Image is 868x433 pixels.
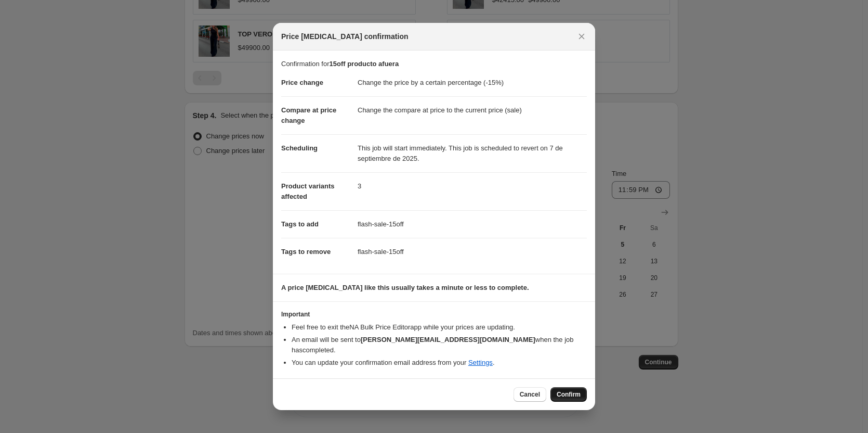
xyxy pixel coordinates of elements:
dd: This job will start immediately. This job is scheduled to revert on 7 de septiembre de 2025. [358,134,587,172]
button: Cancel [514,387,546,402]
b: A price [MEDICAL_DATA] like this usually takes a minute or less to complete. [281,284,529,291]
span: Tags to add [281,220,319,228]
h3: Important [281,310,587,319]
button: Close [574,29,589,44]
dd: flash-sale-15off [358,238,587,265]
dd: flash-sale-15off [358,210,587,238]
li: Feel free to exit the NA Bulk Price Editor app while your prices are updating. [292,322,587,333]
span: Price change [281,79,323,86]
span: Scheduling [281,144,318,152]
span: Product variants affected [281,182,335,200]
span: Tags to remove [281,248,331,256]
button: Confirm [550,387,587,402]
dd: Change the compare at price to the current price (sale) [358,96,587,124]
p: Confirmation for [281,59,587,69]
span: Confirm [557,390,581,399]
b: 15off producto afuera [329,60,399,68]
span: Cancel [520,390,540,399]
span: Price [MEDICAL_DATA] confirmation [281,31,409,42]
dd: Change the price by a certain percentage (-15%) [358,69,587,96]
a: Settings [468,359,493,366]
li: You can update your confirmation email address from your . [292,358,587,368]
span: Compare at price change [281,106,336,124]
b: [PERSON_NAME][EMAIL_ADDRESS][DOMAIN_NAME] [361,336,535,343]
dd: 3 [358,172,587,200]
li: An email will be sent to when the job has completed . [292,335,587,355]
